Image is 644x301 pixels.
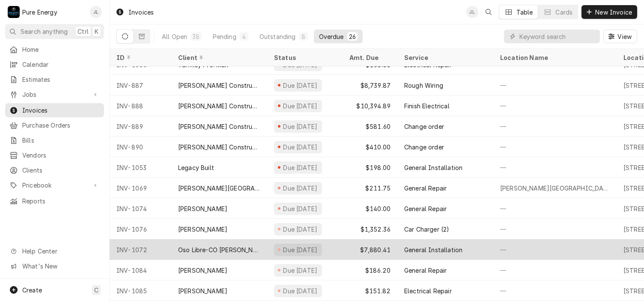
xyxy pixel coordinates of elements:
div: Change order [404,143,444,152]
div: INV-1053 [110,157,171,178]
div: Finish Electrical [404,101,450,110]
div: — [493,75,617,95]
div: [PERSON_NAME] [178,225,227,234]
div: — [493,157,617,178]
a: Estimates [5,72,104,86]
div: Pure Energy [22,8,57,17]
div: General Installation [404,245,462,254]
span: C [94,286,98,295]
a: Go to Jobs [5,87,104,101]
div: Legacy Built [178,163,214,172]
div: INV-1069 [110,178,171,198]
div: James Linnenkamp's Avatar [90,6,102,18]
div: $198.00 [343,157,397,178]
div: General Installation [404,163,462,172]
span: What's New [22,262,99,271]
div: INV-888 [110,95,171,116]
div: Electrical Repair [404,286,452,295]
div: General Repair [404,266,447,275]
div: Car Charger (2) [404,225,449,234]
div: INV-1076 [110,219,171,239]
button: Open search [482,5,495,19]
div: 26 [349,32,356,41]
div: [PERSON_NAME] Construction [178,122,260,131]
div: [PERSON_NAME] Construction [178,101,260,110]
a: Purchase Orders [5,118,104,132]
div: [PERSON_NAME] [178,266,227,275]
div: — [493,198,617,219]
span: Reports [22,197,100,206]
span: Create [22,286,42,294]
span: Ctrl [78,27,89,36]
span: Pricebook [22,181,87,190]
span: Estimates [22,75,100,84]
a: Vendors [5,148,104,162]
div: Pending [213,32,236,41]
div: [PERSON_NAME][GEOGRAPHIC_DATA] [178,184,260,193]
div: Due [DATE] [282,204,319,213]
a: Home [5,42,104,57]
div: All Open [162,32,187,41]
span: Bills [22,136,100,145]
div: $10,394.89 [343,95,397,116]
a: Reports [5,194,104,208]
input: Keyword search [519,30,596,43]
div: INV-890 [110,137,171,157]
div: Client [178,53,259,62]
div: Outstanding [259,32,296,41]
span: Calendar [22,60,100,69]
span: Vendors [22,151,100,160]
div: Pure Energy's Avatar [8,6,20,18]
div: — [493,260,617,280]
div: Due [DATE] [282,143,319,152]
div: INV-889 [110,116,171,137]
div: General Repair [404,184,447,193]
span: New Invoice [593,8,634,17]
div: Due [DATE] [282,101,319,110]
div: [PERSON_NAME] Construction [178,143,260,152]
div: — [493,280,617,301]
span: View [616,32,633,41]
span: Home [22,45,100,54]
a: Go to Pricebook [5,178,104,192]
a: Calendar [5,57,104,72]
div: INV-1085 [110,280,171,301]
div: INV-1074 [110,198,171,219]
div: General Repair [404,204,447,213]
button: Search anythingCtrlK [5,24,104,39]
div: JL [90,6,102,18]
div: — [493,116,617,137]
div: Due [DATE] [282,245,319,254]
span: Search anything [21,27,68,36]
div: [PERSON_NAME] [178,286,227,295]
div: Due [DATE] [282,122,319,131]
div: Change order [404,122,444,131]
button: View [603,30,637,43]
div: $581.60 [343,116,397,137]
div: INV-1084 [110,260,171,280]
div: — [493,95,617,116]
div: $1,352.36 [343,219,397,239]
div: 8 [301,32,306,41]
div: [PERSON_NAME][GEOGRAPHIC_DATA] [500,184,610,193]
div: Amt. Due [349,53,389,62]
div: $140.00 [343,198,397,219]
div: INV-1072 [110,239,171,260]
button: New Invoice [581,5,637,19]
div: $410.00 [343,137,397,157]
div: Due [DATE] [282,81,319,90]
div: $186.20 [343,260,397,280]
div: JL [466,6,478,18]
span: Purchase Orders [22,121,100,130]
span: K [95,27,98,36]
span: Clients [22,166,100,175]
div: Oso Libre-CO [PERSON_NAME] [178,245,260,254]
div: Service [404,53,485,62]
div: Rough Wiring [404,81,443,90]
a: Clients [5,163,104,177]
div: — [493,137,617,157]
div: Location Name [500,53,608,62]
div: Due [DATE] [282,163,319,172]
div: Due [DATE] [282,184,319,193]
div: 4 [241,32,247,41]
